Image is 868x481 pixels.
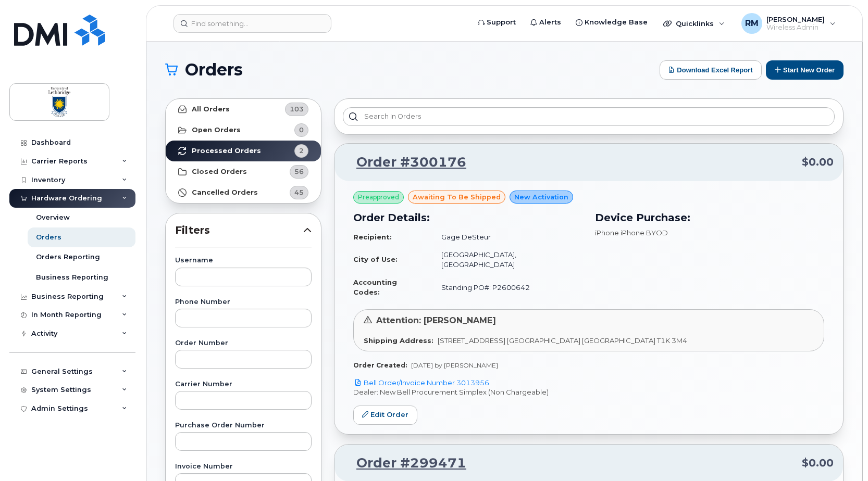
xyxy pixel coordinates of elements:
[353,233,392,241] strong: Recipient:
[294,167,304,176] span: 56
[411,361,498,369] span: [DATE] by [PERSON_NAME]
[192,126,241,134] strong: Open Orders
[175,463,312,470] label: Invoice Number
[166,141,321,161] a: Processed Orders2
[344,153,466,172] a: Order #300176
[353,361,407,369] strong: Order Created:
[353,255,398,263] strong: City of Use:
[175,223,303,238] span: Filters
[175,340,312,347] label: Order Number
[514,192,568,202] span: New Activation
[595,210,824,225] h3: Device Purchase:
[192,105,230,113] strong: All Orders
[175,299,312,306] label: Phone Number
[364,336,433,345] strong: Shipping Address:
[432,246,582,273] td: [GEOGRAPHIC_DATA], [GEOGRAPHIC_DATA]
[353,210,582,225] h3: Order Details:
[175,381,312,388] label: Carrier Number
[299,146,304,156] span: 2
[413,192,501,202] span: awaiting to be shipped
[353,387,824,397] p: Dealer: New Bell Procurement Simplex (Non Chargeable)
[432,273,582,301] td: Standing PO#: P2600642
[353,406,417,425] a: Edit Order
[192,188,258,197] strong: Cancelled Orders
[766,60,844,80] button: Start New Order
[192,168,247,176] strong: Closed Orders
[166,182,321,203] a: Cancelled Orders45
[175,422,312,429] label: Purchase Order Number
[432,228,582,246] td: Gage DeSteur
[595,229,668,237] span: iPhone iPhone BYOD
[376,315,496,325] span: Attention: [PERSON_NAME]
[353,278,397,296] strong: Accounting Codes:
[343,107,835,126] input: Search in orders
[353,378,489,387] a: Bell Order/Invoice Number 3013956
[175,257,312,264] label: Username
[344,454,466,473] a: Order #299471
[166,161,321,182] a: Closed Orders56
[358,193,399,202] span: Preapproved
[802,455,834,471] span: $0.00
[166,120,321,141] a: Open Orders0
[290,104,304,114] span: 103
[185,62,243,78] span: Orders
[299,125,304,135] span: 0
[438,336,687,345] span: [STREET_ADDRESS] [GEOGRAPHIC_DATA] [GEOGRAPHIC_DATA] T1K 3M4
[192,147,261,155] strong: Processed Orders
[166,99,321,120] a: All Orders103
[294,187,304,197] span: 45
[802,155,834,170] span: $0.00
[660,60,762,80] button: Download Excel Report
